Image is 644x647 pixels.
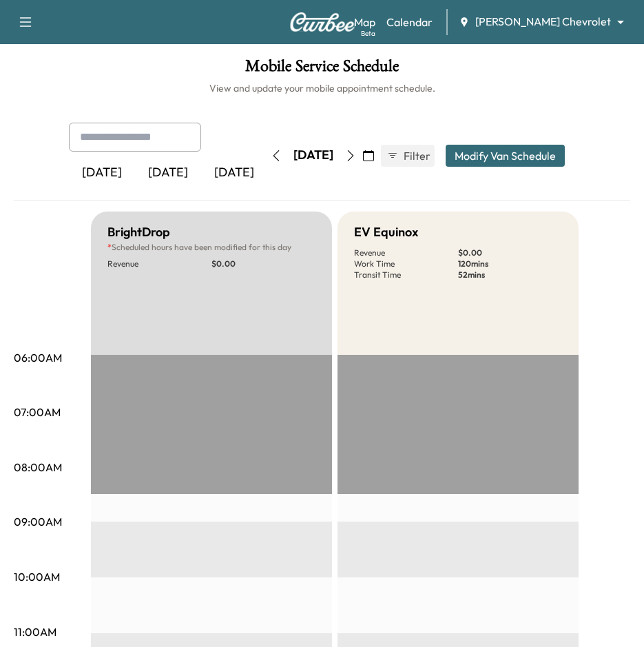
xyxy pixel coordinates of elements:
[107,242,315,253] p: Scheduled hours have been modified for this day
[14,349,62,366] p: 06:00AM
[14,459,62,475] p: 08:00AM
[404,147,428,164] span: Filter
[14,513,62,530] p: 09:00AM
[446,145,565,167] button: Modify Van Schedule
[14,624,56,640] p: 11:00AM
[14,58,630,81] h1: Mobile Service Schedule
[458,247,562,258] p: $ 0.00
[107,258,211,269] p: Revenue
[14,568,60,585] p: 10:00AM
[289,12,355,32] img: Curbee Logo
[361,28,375,39] div: Beta
[211,258,315,269] p: $ 0.00
[354,269,458,280] p: Transit Time
[69,157,135,189] div: [DATE]
[14,81,630,95] h6: View and update your mobile appointment schedule.
[475,14,611,30] span: [PERSON_NAME] Chevrolet
[354,258,458,269] p: Work Time
[458,258,562,269] p: 120 mins
[386,14,433,30] a: Calendar
[458,269,562,280] p: 52 mins
[107,223,170,242] h5: BrightDrop
[354,247,458,258] p: Revenue
[293,147,333,164] div: [DATE]
[14,404,61,420] p: 07:00AM
[354,14,375,30] a: MapBeta
[354,223,418,242] h5: EV Equinox
[201,157,267,189] div: [DATE]
[135,157,201,189] div: [DATE]
[381,145,435,167] button: Filter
